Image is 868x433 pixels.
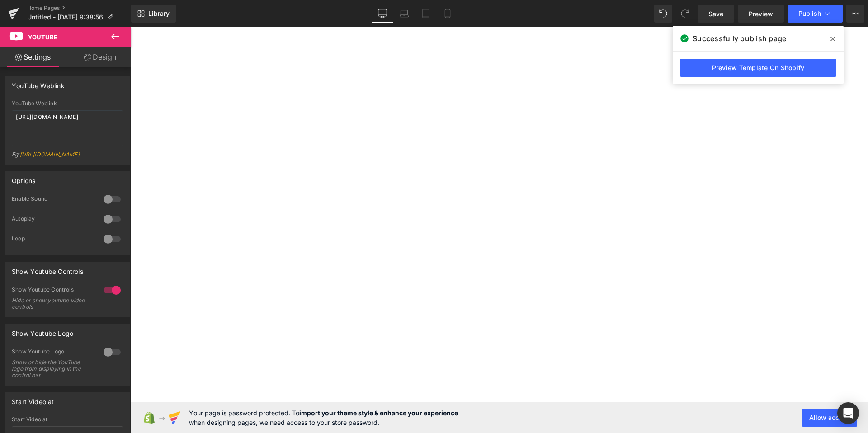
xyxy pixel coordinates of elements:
a: Tablet [415,5,437,23]
div: Show Youtube Controls [12,286,94,296]
button: Undo [654,5,672,23]
span: Untitled - [DATE] 9:38:56 [27,14,103,21]
div: Open Intercom Messenger [837,402,859,424]
a: [URL][DOMAIN_NAME] [20,151,80,158]
span: Youtube [28,33,57,41]
div: Autoplay [12,215,94,225]
a: Preview Template On Shopify [680,59,836,77]
div: Loop [12,235,94,245]
span: Save [708,9,723,19]
a: Laptop [393,5,415,23]
div: Show Youtube Logo [12,325,73,337]
span: Library [148,9,170,18]
div: Hide or show youtube video controls [12,297,93,310]
button: Redo [676,5,694,23]
div: Show Youtube Logo [12,348,94,358]
a: New Library [131,5,176,23]
a: Mobile [437,5,458,23]
div: Start Video at [12,393,54,405]
div: Options [12,172,35,184]
a: Design [67,47,133,67]
button: More [846,5,864,23]
div: Show or hide the YouTube logo from displaying in the control bar [12,359,93,378]
a: Desktop [372,5,393,23]
a: Home Pages [27,5,131,12]
strong: import your theme style & enhance your experience [299,409,458,417]
button: Publish [788,5,843,23]
div: YouTube Weblink [12,77,65,89]
button: Allow access [802,409,857,427]
span: Preview [749,9,773,19]
a: Preview [738,5,784,23]
span: Publish [798,10,821,17]
div: Show Youtube Controls [12,263,83,275]
div: Start Video at [12,416,123,423]
div: Eg: [12,151,123,164]
span: Your page is password protected. To when designing pages, we need access to your store password. [189,408,458,427]
div: YouTube Weblink [12,100,123,107]
span: Successfully publish page [693,33,786,44]
div: Enable Sound [12,195,94,205]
